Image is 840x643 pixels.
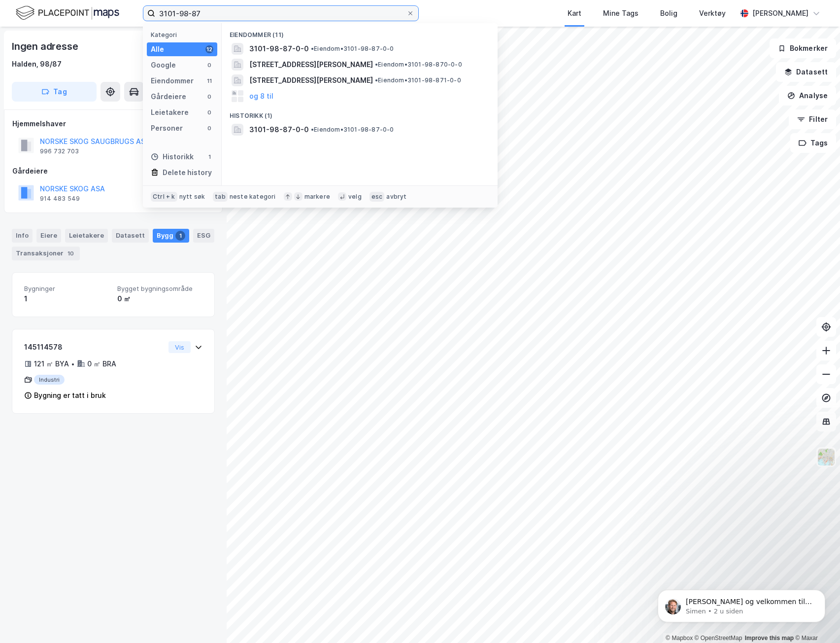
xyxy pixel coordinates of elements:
span: Eiendom • 3101-98-87-0-0 [311,126,394,134]
span: 3101-98-87-0-0 [249,43,309,55]
button: Bokmerker [770,38,836,58]
div: 11 [205,77,213,85]
button: Filter [789,109,836,129]
div: Bygning er tatt i bruk [34,390,106,401]
span: 3101-98-87-0-0 [249,124,309,136]
div: tab [213,192,228,202]
div: 145114578 [24,341,165,353]
button: Vis [168,341,191,353]
div: Datasett [112,229,149,243]
div: Alle [151,43,164,55]
div: markere [304,193,330,201]
div: 0 [205,61,213,69]
div: 1 [24,293,109,305]
span: Bygget bygningsområde [117,285,202,293]
button: og 8 til [249,90,273,102]
div: Hjemmelshaver [12,118,214,130]
div: Kategori [151,31,217,38]
div: Delete history [163,167,212,179]
div: velg [348,193,362,201]
div: 1 [205,153,213,161]
div: Bygg [153,229,189,243]
a: OpenStreetMap [695,635,742,642]
button: Tag [12,82,97,102]
div: avbryt [386,193,406,201]
button: Tags [790,133,836,153]
div: Transaksjoner [12,247,80,260]
span: • [311,126,314,133]
div: Eiendommer (11) [222,23,498,41]
button: Datasett [776,62,836,82]
div: 1 [175,231,185,241]
div: 121 ㎡ BYA [34,358,69,370]
div: Ingen adresse [12,38,80,54]
div: 0 [205,93,213,101]
div: Verktøy [699,7,726,19]
img: Z [817,448,836,466]
div: Info [12,229,33,243]
div: Eiendommer [151,75,194,87]
input: Søk på adresse, matrikkel, gårdeiere, leietakere eller personer [155,6,406,21]
iframe: Intercom notifications melding [643,569,840,638]
div: Ctrl + k [151,192,177,202]
span: • [375,76,378,84]
div: 996 732 703 [40,147,79,155]
div: nytt søk [179,193,205,201]
div: Bolig [660,7,677,19]
div: Personer [151,122,183,134]
span: [STREET_ADDRESS][PERSON_NAME] [249,59,373,71]
span: • [375,61,378,68]
a: Mapbox [666,635,693,642]
span: Eiendom • 3101-98-870-0-0 [375,61,462,69]
div: 12 [205,45,213,53]
div: Gårdeiere [151,91,186,103]
div: • [71,360,75,368]
div: Leietakere [65,229,108,243]
div: Google [151,59,176,71]
div: Leietakere [151,107,189,118]
div: Historikk (1) [222,104,498,122]
div: Kart [568,7,581,19]
div: 0 [205,108,213,116]
div: Eiere [36,229,61,243]
div: esc [370,192,385,202]
div: 0 ㎡ [117,293,202,305]
span: • [311,45,314,52]
div: ESG [193,229,214,243]
div: Gårdeiere [12,165,214,177]
div: 10 [66,249,76,258]
div: 0 [205,124,213,132]
span: [STREET_ADDRESS][PERSON_NAME] [249,74,373,86]
span: Eiendom • 3101-98-871-0-0 [375,76,461,84]
button: Analyse [779,86,836,106]
div: Mine Tags [603,7,638,19]
div: 0 ㎡ BRA [87,358,116,370]
span: Eiendom • 3101-98-87-0-0 [311,45,394,53]
div: 914 483 549 [40,195,80,203]
div: neste kategori [230,193,276,201]
div: [PERSON_NAME] [752,7,808,19]
div: Historikk [151,151,194,163]
span: Bygninger [24,285,109,293]
div: Halden, 98/87 [12,58,62,70]
a: Improve this map [745,635,794,642]
img: logo.f888ab2527a4732fd821a326f86c7f29.svg [16,4,119,22]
